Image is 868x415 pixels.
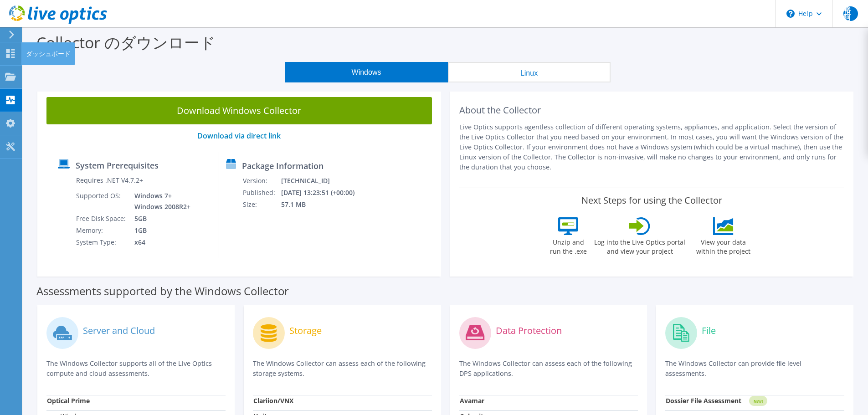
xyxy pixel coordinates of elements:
label: Unzip and run the .exe [547,235,589,256]
label: Assessments supported by the Windows Collector [36,287,289,296]
td: Size: [242,199,281,210]
p: The Windows Collector can assess each of the following DPS applications. [459,359,638,379]
label: Collector のダウンロード [36,32,216,53]
a: Download Windows Collector [46,97,432,124]
td: Windows 7+ Windows 2008R2+ [128,190,192,213]
button: Windows [285,62,448,82]
h2: About the Collector [459,105,845,116]
td: Memory: [76,225,128,236]
label: Requires .NET V4.7.2+ [76,176,143,185]
label: File [702,326,716,335]
td: Supported OS: [76,190,128,213]
td: 57.1 MB [281,199,366,210]
td: Free Disk Space: [76,213,128,225]
label: View your data within the project [690,235,756,256]
strong: Dossier File Assessment [666,396,741,405]
td: x64 [128,236,192,248]
td: 5GB [128,213,192,225]
label: Storage [289,326,322,335]
p: Live Optics supports agentless collection of different operating systems, appliances, and applica... [459,122,845,172]
p: The Windows Collector can provide file level assessments. [665,359,844,379]
td: Published: [242,187,281,199]
td: Version: [242,175,281,187]
p: The Windows Collector can assess each of the following storage systems. [253,359,432,379]
strong: Optical Prime [47,396,90,405]
label: Log into the Live Optics portal and view your project [594,235,686,256]
td: System Type: [76,236,128,248]
span: 裕阿 [843,6,858,21]
label: Package Information [242,161,324,170]
label: Next Steps for using the Collector [581,195,722,206]
a: Download via direct link [197,131,281,141]
td: [TECHNICAL_ID] [281,175,366,187]
tspan: NEW! [754,399,763,404]
label: Server and Cloud [83,326,155,335]
p: The Windows Collector supports all of the Live Optics compute and cloud assessments. [46,359,226,379]
td: 1GB [128,225,192,236]
div: ダッシュボード [21,42,75,65]
button: Linux [448,62,611,82]
strong: Avamar [460,396,484,405]
label: System Prerequisites [76,161,159,170]
svg: \n [786,10,795,18]
strong: Clariion/VNX [253,396,293,405]
label: Data Protection [496,326,562,335]
td: [DATE] 13:23:51 (+00:00) [281,187,366,199]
